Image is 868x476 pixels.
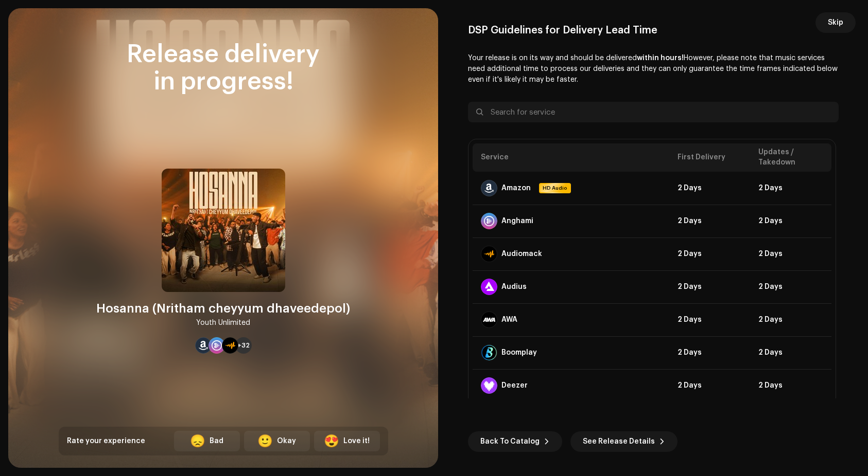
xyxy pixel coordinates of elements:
[669,205,751,237] td: 2 Days
[468,431,562,452] button: Back To Catalog
[669,336,751,369] td: 2 Days
[343,436,370,447] div: Love it!
[324,435,339,447] div: 😍
[501,250,542,258] div: Audiomack
[468,53,839,85] p: Your release is on its way and should be delivered However, please note that music services need ...
[750,237,831,270] td: 2 Days
[190,435,205,447] div: 😞
[583,431,655,452] span: See Release Details
[277,436,296,447] div: Okay
[637,54,684,62] b: within hours!
[501,316,517,324] div: AWA
[750,205,831,237] td: 2 Days
[67,437,145,445] span: Rate your experience
[501,283,527,291] div: Audius
[750,172,831,205] td: 2 Days
[540,184,570,192] span: HD Audio
[501,381,528,390] div: Deezer
[669,369,751,402] td: 2 Days
[750,270,831,303] td: 2 Days
[59,41,388,96] div: Release delivery in progress!
[570,431,678,452] button: See Release Details
[468,102,839,122] input: Search for service
[669,172,751,205] td: 2 Days
[669,237,751,270] td: 2 Days
[473,143,669,172] th: Service
[828,12,843,33] span: Skip
[750,303,831,336] td: 2 Days
[669,303,751,336] td: 2 Days
[669,270,751,303] td: 2 Days
[96,300,350,317] div: Hosanna (Nritham cheyyum dhaveedepol)
[750,336,831,369] td: 2 Days
[501,217,533,225] div: Anghami
[237,341,250,350] span: +32
[501,184,531,192] div: Amazon
[210,436,223,447] div: Bad
[501,349,537,357] div: Boomplay
[162,169,285,292] img: 3ae168b7-2ab1-4a3e-ad5f-60fc8faef99b
[815,12,856,33] button: Skip
[468,24,839,36] div: DSP Guidelines for Delivery Lead Time
[480,431,540,452] span: Back To Catalog
[196,317,250,329] div: Youth Unlimited
[750,369,831,402] td: 2 Days
[669,143,751,172] th: First Delivery
[257,435,273,447] div: 🙂
[750,143,831,172] th: Updates / Takedown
